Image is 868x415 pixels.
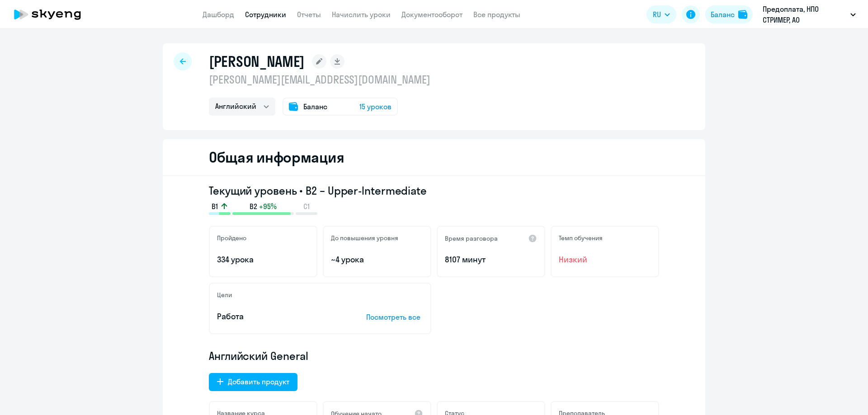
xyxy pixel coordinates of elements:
[331,234,398,242] h5: До повышения уровня
[217,291,232,299] h5: Цели
[209,148,344,166] h2: Общая информация
[559,254,651,266] span: Низкий
[359,101,392,112] span: 15 уроков
[203,10,234,19] a: Дашборд
[445,254,537,266] p: 8107 минут
[445,234,498,242] h5: Время разговора
[653,9,661,20] span: RU
[332,10,391,19] a: Начислить уроки
[259,201,277,211] span: +95%
[331,254,423,266] p: ~4 урока
[303,101,327,112] span: Баланс
[245,10,286,19] a: Сотрудники
[705,5,753,23] button: Балансbalance
[758,4,860,25] button: Предоплата, НПО СТРИМЕР, АО
[217,311,338,322] p: Работа
[209,72,430,87] p: [PERSON_NAME][EMAIL_ADDRESS][DOMAIN_NAME]
[763,4,847,25] p: Предоплата, НПО СТРИМЕР, АО
[228,376,289,387] div: Добавить продукт
[473,10,520,19] a: Все продукты
[209,373,297,391] button: Добавить продукт
[711,9,735,20] div: Баланс
[209,183,659,198] h3: Текущий уровень • B2 – Upper-Intermediate
[738,10,747,19] img: balance
[217,254,309,266] p: 334 урока
[297,10,321,19] a: Отчеты
[209,349,308,363] span: Английский General
[401,10,462,19] a: Документооборот
[559,234,603,242] h5: Темп обучения
[303,201,310,211] span: C1
[209,52,305,70] h1: [PERSON_NAME]
[366,312,423,322] p: Посмотреть все
[646,5,676,23] button: RU
[217,234,246,242] h5: Пройдено
[212,201,218,211] span: B1
[250,201,257,211] span: B2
